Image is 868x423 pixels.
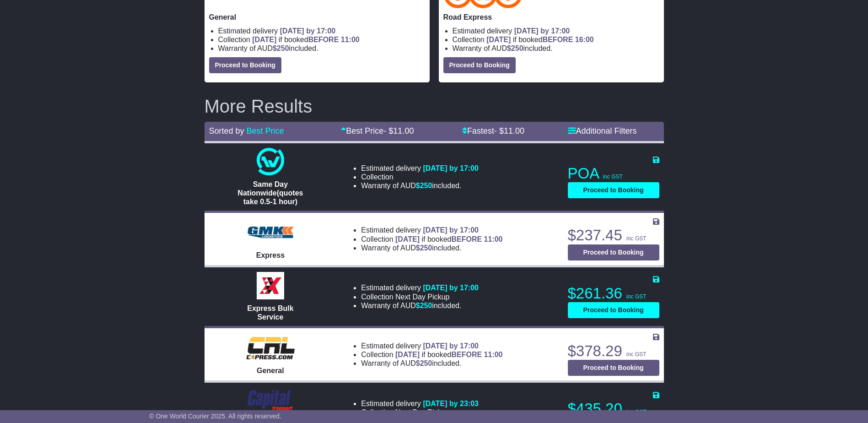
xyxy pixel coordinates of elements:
span: BEFORE [308,36,339,43]
li: Collection [361,408,479,417]
img: CapitalTransport: 2 Tonne Tray Standard [243,387,297,415]
span: [DATE] by 17:00 [423,342,479,350]
span: $ [416,302,432,309]
span: 250 [420,182,432,190]
li: Collection [453,35,659,44]
span: 11.00 [504,126,524,136]
span: [DATE] by 17:00 [423,284,479,292]
li: Warranty of AUD included. [361,244,502,252]
p: $435.20 [568,400,659,418]
li: Collection [361,350,502,359]
li: Collection [361,235,502,244]
span: 250 [420,302,432,309]
span: BEFORE [451,235,482,243]
span: Same Day Nationwide(quotes take 0.5-1 hour) [237,180,303,206]
span: $ [416,182,432,190]
span: [DATE] by 17:00 [280,27,336,35]
span: Next Day Pickup [395,293,449,301]
img: CRL: General [241,334,301,362]
span: Sorted by [209,126,244,136]
span: - $ [383,126,414,136]
span: if booked [252,36,359,43]
span: Express [256,251,285,259]
span: 250 [511,44,523,52]
span: 11:00 [484,235,503,243]
img: One World Courier: Same Day Nationwide(quotes take 0.5-1 hour) [257,148,284,175]
span: $ [416,244,432,252]
li: Estimated delivery [218,27,425,35]
span: inc GST [603,174,623,180]
span: 16:00 [575,36,594,43]
p: Road Express [443,13,659,22]
a: Fastest- $11.00 [462,126,524,136]
span: [DATE] [486,36,511,43]
button: Proceed to Booking [443,57,516,73]
button: Proceed to Booking [568,244,659,260]
span: BEFORE [543,36,573,43]
span: [DATE] [252,36,276,43]
p: $237.45 [568,226,659,244]
span: [DATE] by 17:00 [514,27,570,35]
li: Estimated delivery [361,226,502,234]
img: GMK Logistics: Express [243,219,298,246]
li: Collection [361,173,479,181]
p: $378.29 [568,342,659,360]
span: inc GST [626,351,646,358]
span: Next Day Pickup [395,408,449,416]
button: Proceed to Booking [568,302,659,318]
span: inc GST [626,235,646,242]
li: Estimated delivery [361,283,479,292]
li: Warranty of AUD included. [453,44,659,53]
span: 11:00 [341,36,360,43]
span: inc GST [626,293,646,300]
span: General [257,367,284,374]
span: [DATE] by 17:00 [423,164,479,172]
span: - $ [494,126,524,136]
img: Border Express: Express Bulk Service [257,272,284,299]
li: Collection [361,293,479,301]
li: Warranty of AUD included. [361,301,479,310]
a: Additional Filters [568,126,637,136]
li: Collection [218,35,425,44]
span: [DATE] by 17:00 [423,226,479,234]
span: 250 [277,44,289,52]
span: $ [416,359,432,367]
span: 250 [420,244,432,252]
p: $261.36 [568,284,659,303]
li: Estimated delivery [361,399,479,408]
span: [DATE] [395,235,420,243]
button: Proceed to Booking [568,360,659,376]
span: $ [507,44,523,52]
li: Estimated delivery [361,164,479,173]
a: Best Price- $11.00 [341,126,414,136]
span: [DATE] [395,351,420,358]
p: General [209,13,425,22]
span: 11:00 [484,351,503,358]
span: Express Bulk Service [247,304,293,321]
button: Proceed to Booking [568,182,659,198]
span: if booked [486,36,593,43]
span: if booked [395,351,502,358]
span: 250 [420,359,432,367]
span: if booked [395,235,502,243]
a: Best Price [247,126,284,136]
span: BEFORE [451,351,482,358]
span: [DATE] by 23:03 [423,400,479,407]
p: POA [568,164,659,183]
button: Proceed to Booking [209,57,281,73]
span: inc GST [626,409,646,415]
span: $ [273,44,289,52]
li: Estimated delivery [453,27,659,35]
li: Estimated delivery [361,342,502,350]
span: 11.00 [393,126,414,136]
li: Warranty of AUD included. [361,359,502,368]
span: © One World Courier 2025. All rights reserved. [149,412,281,420]
li: Warranty of AUD included. [218,44,425,53]
h2: More Results [205,96,664,116]
li: Warranty of AUD included. [361,181,479,190]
